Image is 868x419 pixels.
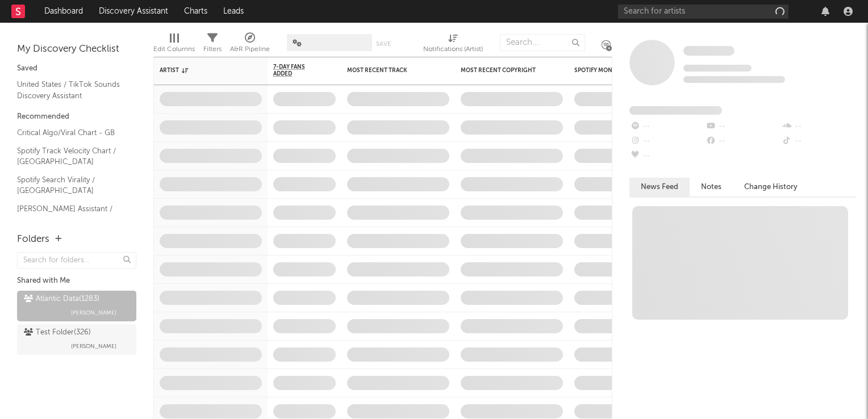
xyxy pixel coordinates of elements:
a: [PERSON_NAME] Assistant / [GEOGRAPHIC_DATA] [17,203,125,226]
div: Artist [160,67,245,74]
div: Recommended [17,110,136,124]
div: Filters [203,43,222,56]
span: 7-Day Fans Added [273,64,319,77]
div: -- [629,134,705,149]
span: [PERSON_NAME] [71,306,116,320]
span: [PERSON_NAME] [71,340,116,353]
div: A&R Pipeline [230,28,270,61]
div: -- [781,119,857,134]
a: Some Artist [683,45,735,57]
div: Notifications (Artist) [423,43,483,56]
input: Search... [500,34,585,51]
div: Shared with Me [17,274,136,288]
button: Notes [690,178,733,196]
div: Notifications (Artist) [423,28,483,61]
div: -- [629,119,705,134]
div: Most Recent Track [347,67,432,74]
a: Atlantic Data(1283)[PERSON_NAME] [17,291,136,321]
div: Edit Columns [153,28,195,61]
div: Saved [17,62,136,76]
a: Spotify Track Velocity Chart / [GEOGRAPHIC_DATA] [17,145,125,168]
div: Filters [203,28,222,61]
div: My Discovery Checklist [17,43,136,56]
div: A&R Pipeline [230,43,270,56]
div: Spotify Monthly Listeners [574,67,660,74]
button: News Feed [629,178,690,196]
span: 0 fans last week [683,76,785,83]
span: Some Artist [683,46,735,56]
input: Search for folders... [17,252,136,269]
a: Test Folder(326)[PERSON_NAME] [17,324,136,355]
div: Most Recent Copyright [461,67,546,74]
div: Folders [17,233,49,246]
span: Tracking Since: [DATE] [683,65,752,72]
input: Search for artists [618,5,788,19]
button: Change History [733,178,809,196]
a: Critical Algo/Viral Chart - GB [17,127,125,139]
div: Edit Columns [153,43,195,56]
span: Fans Added by Platform [629,106,722,115]
div: -- [705,134,781,149]
div: Test Folder ( 326 ) [24,326,91,340]
a: Spotify Search Virality / [GEOGRAPHIC_DATA] [17,174,125,197]
div: -- [781,134,857,149]
div: Atlantic Data ( 1283 ) [24,292,99,306]
a: United States / TikTok Sounds Discovery Assistant [17,78,125,102]
button: Save [376,41,391,47]
div: -- [629,149,705,164]
div: -- [705,119,781,134]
